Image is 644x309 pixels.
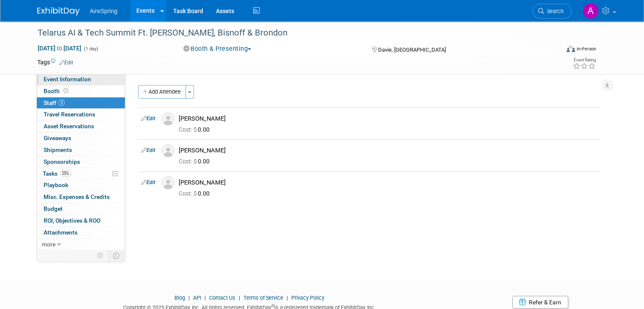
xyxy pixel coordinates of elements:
span: [DATE] [DATE] [37,44,82,52]
span: Giveaways [44,135,71,141]
span: Budget [44,205,63,212]
a: Booth [37,86,125,97]
img: Associate-Profile-5.png [162,113,174,125]
span: 0.00 [179,190,213,197]
a: Asset Reservations [37,121,125,132]
a: Misc. Expenses & Credits [37,191,125,203]
a: Terms of Service [243,295,283,301]
span: | [202,295,208,301]
span: Booth not reserved yet [62,88,70,94]
div: Event Format [514,44,596,57]
a: Search [533,4,572,19]
a: Edit [59,60,73,66]
span: | [186,295,192,301]
span: Staff [44,99,65,106]
td: Toggle Event Tabs [108,250,125,261]
div: Telarus AI & Tech Summit Ft. [PERSON_NAME], Bisnoff & Brondon [35,25,549,41]
span: Misc. Expenses & Credits [44,193,110,200]
a: Contact Us [209,295,235,301]
span: 0.00 [179,126,213,133]
div: Event Rating [573,58,596,62]
a: Tasks25% [37,168,125,179]
span: Search [544,8,564,14]
td: Tags [37,58,73,66]
a: ROI, Objectives & ROO [37,215,125,226]
span: Tasks [43,170,71,177]
td: Personalize Event Tab Strip [93,250,108,261]
span: | [285,295,290,301]
span: 0.00 [179,158,213,165]
a: Edit [141,179,155,185]
button: Add Attendee [138,85,186,99]
span: Event Information [44,76,91,83]
span: to [55,45,64,52]
a: Travel Reservations [37,109,125,120]
a: Attachments [37,227,125,238]
a: Edit [141,147,155,153]
span: AireSpring [90,8,117,14]
a: Budget [37,203,125,215]
img: Associate-Profile-5.png [162,177,174,189]
span: | [237,295,242,301]
div: [PERSON_NAME] [179,115,597,123]
span: Davie, [GEOGRAPHIC_DATA] [378,47,446,53]
span: Playbook [44,182,68,188]
span: ROI, Objectives & ROO [44,217,100,224]
button: Booth & Presenting [180,44,255,53]
div: [PERSON_NAME] [179,179,597,187]
img: Format-Inperson.png [567,45,575,52]
span: 25% [60,170,71,177]
div: In-Person [576,46,596,52]
span: Booth [44,88,70,94]
a: more [37,239,125,250]
span: Attachments [44,229,77,236]
span: Shipments [44,146,72,153]
span: Cost: $ [179,158,198,165]
span: Cost: $ [179,190,198,197]
img: ExhibitDay [37,7,80,16]
a: Playbook [37,179,125,191]
a: API [193,295,201,301]
span: 3 [58,99,65,106]
span: (1 day) [83,46,98,52]
a: Refer & Earn [512,296,568,309]
span: Sponsorships [44,158,80,165]
span: more [42,241,55,248]
a: Edit [141,116,155,121]
a: Shipments [37,144,125,156]
a: Privacy Policy [291,295,324,301]
span: Cost: $ [179,126,198,133]
a: Sponsorships [37,156,125,168]
img: Angie Handal [583,3,599,19]
img: Associate-Profile-5.png [162,144,174,157]
a: Giveaways [37,132,125,144]
div: [PERSON_NAME] [179,146,597,154]
a: Staff3 [37,97,125,109]
span: Travel Reservations [44,111,95,118]
sup: ® [271,303,274,308]
a: Blog [174,295,185,301]
a: Event Information [37,74,125,85]
span: Asset Reservations [44,123,94,130]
